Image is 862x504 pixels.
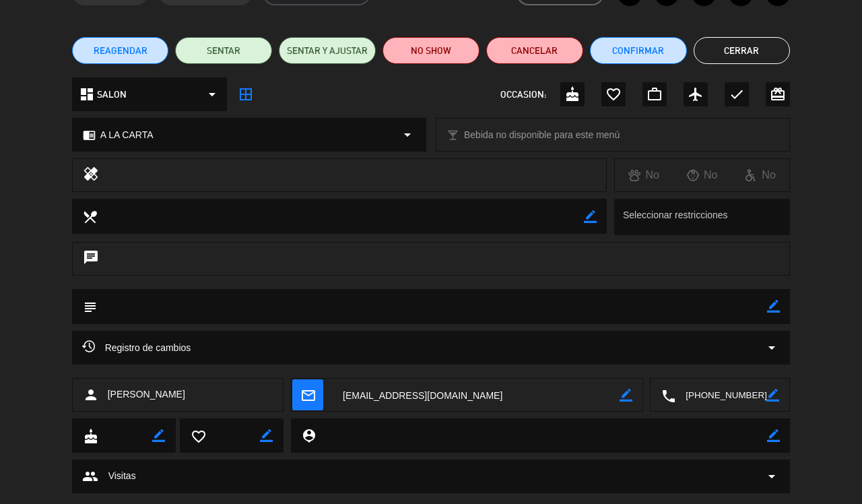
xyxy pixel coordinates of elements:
[673,166,731,184] div: No
[72,37,169,64] button: REAGENDAR
[729,86,745,102] i: check
[688,86,704,102] i: airplanemode_active
[767,300,780,313] i: border_color
[446,129,459,141] i: local_bar
[152,429,165,442] i: border_color
[83,129,96,141] i: chrome_reader_mode
[82,340,191,356] span: Registro de cambios
[764,468,780,484] span: arrow_drop_down
[83,249,99,268] i: chat
[486,37,583,64] button: Cancelar
[82,209,97,224] i: local_dining
[661,388,675,403] i: local_phone
[300,387,315,402] i: mail_outline
[766,389,779,402] i: border_color
[108,387,185,402] span: [PERSON_NAME]
[260,429,273,442] i: border_color
[97,87,127,102] span: SALON
[79,86,95,102] i: dashboard
[500,87,546,102] span: OCCASION:
[83,429,98,443] i: cake
[464,127,620,143] span: Bebida no disponible para este menú
[279,37,376,64] button: SENTAR Y AJUSTAR
[770,86,786,102] i: card_giftcard
[238,86,254,102] i: border_all
[94,44,147,58] span: REAGENDAR
[564,86,581,102] i: cake
[731,166,789,184] div: No
[620,389,632,402] i: border_color
[204,86,220,102] i: arrow_drop_down
[175,37,272,64] button: SENTAR
[605,86,622,102] i: favorite_border
[82,299,97,314] i: subject
[615,166,673,184] div: No
[590,37,687,64] button: Confirmar
[584,210,597,223] i: border_color
[100,127,154,143] span: A LA CARTA
[108,468,136,484] span: Visitas
[301,428,316,443] i: person_pin
[767,429,780,442] i: border_color
[83,387,99,403] i: person
[764,340,780,356] i: arrow_drop_down
[82,468,98,484] span: group
[694,37,791,64] button: Cerrar
[383,37,479,64] button: NO SHOW
[191,429,205,443] i: favorite_border
[399,127,416,143] i: arrow_drop_down
[83,166,99,185] i: healing
[646,86,663,102] i: work_outline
